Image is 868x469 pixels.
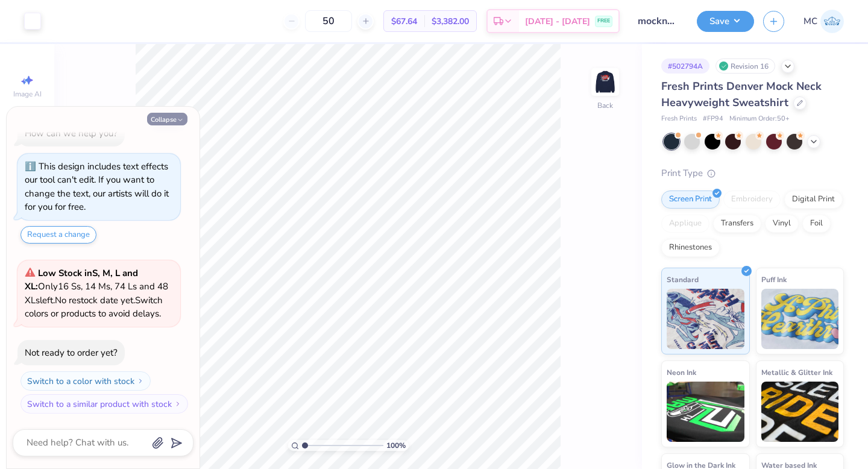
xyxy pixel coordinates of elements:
[661,239,720,257] div: Rhinestones
[661,79,822,110] span: Fresh Prints Denver Mock Neck Heavyweight Sweatshirt
[661,215,709,233] div: Applique
[804,10,844,33] a: MC
[593,70,617,94] img: Back
[661,166,844,180] div: Print Type
[761,382,839,442] img: Metallic & Glitter Ink
[697,11,754,32] button: Save
[20,394,188,414] button: Switch to a similar product with stock
[25,347,118,359] div: Not ready to order yet?
[820,10,844,33] img: Maddy Clark
[661,190,720,209] div: Screen Print
[713,215,761,233] div: Transfers
[432,15,469,28] span: $3,382.00
[667,382,744,442] img: Neon Ink
[629,9,688,33] input: Untitled Design
[25,160,169,213] div: This design includes text effects our tool can't edit. If you want to change the text, our artist...
[391,15,417,28] span: $67.64
[305,10,352,32] input: – –
[765,215,799,233] div: Vinyl
[137,377,144,385] img: Switch to a color with stock
[55,294,135,306] span: No restock date yet.
[661,58,709,74] div: # 502794A
[729,114,790,124] span: Minimum Order: 50 +
[386,440,406,451] span: 100 %
[761,273,787,286] span: Puff Ink
[20,226,96,244] button: Request a change
[784,190,843,209] div: Digital Print
[597,100,613,111] div: Back
[25,267,138,293] strong: Low Stock in S, M, L and XL :
[525,15,590,28] span: [DATE] - [DATE]
[667,289,744,349] img: Standard
[661,114,697,124] span: Fresh Prints
[25,267,168,320] span: Only 16 Ss, 14 Ms, 74 Ls and 48 XLs left. Switch colors or products to avoid delays.
[804,14,817,28] span: MC
[25,127,118,139] div: How can we help you?
[667,366,696,379] span: Neon Ink
[174,400,181,408] img: Switch to a similar product with stock
[667,273,699,286] span: Standard
[20,371,151,391] button: Switch to a color with stock
[723,190,781,209] div: Embroidery
[715,58,775,74] div: Revision 16
[597,17,610,25] span: FREE
[13,89,42,99] span: Image AI
[761,366,832,379] span: Metallic & Glitter Ink
[802,215,831,233] div: Foil
[147,113,187,125] button: Collapse
[703,114,723,124] span: # FP94
[761,289,839,349] img: Puff Ink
